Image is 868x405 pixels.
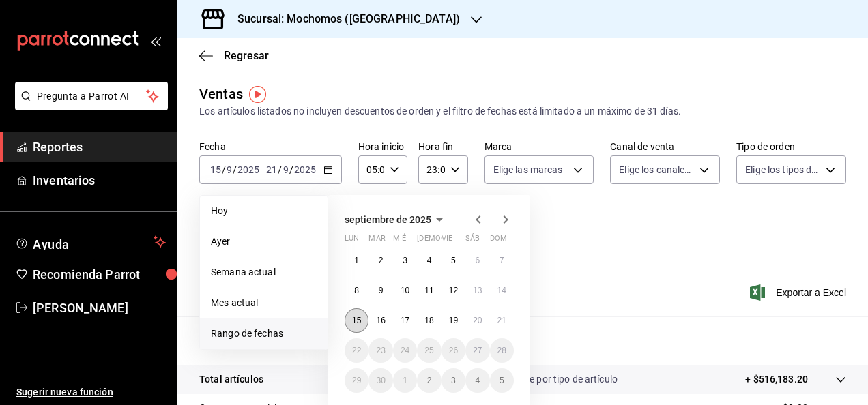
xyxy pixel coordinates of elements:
button: 18 de septiembre de 2025 [417,308,441,333]
button: 15 de septiembre de 2025 [345,308,368,333]
span: / [289,164,293,175]
span: Ayer [211,235,317,249]
span: / [278,164,282,175]
abbr: 29 de septiembre de 2025 [352,376,361,385]
input: ---- [293,164,317,175]
button: 23 de septiembre de 2025 [368,338,392,363]
button: 19 de septiembre de 2025 [442,308,465,333]
abbr: viernes [442,234,452,248]
input: -- [209,164,222,175]
button: 2 de septiembre de 2025 [368,248,392,273]
span: Inventarios [33,171,166,190]
button: 1 de octubre de 2025 [393,368,417,393]
button: open_drawer_menu [150,35,161,46]
abbr: 1 de septiembre de 2025 [354,256,359,265]
span: Elige las marcas [493,163,563,177]
abbr: 23 de septiembre de 2025 [376,346,385,355]
label: Hora fin [418,142,467,151]
abbr: sábado [465,234,480,248]
button: Regresar [199,49,269,62]
button: 29 de septiembre de 2025 [345,368,368,393]
button: 3 de septiembre de 2025 [393,248,417,273]
button: 10 de septiembre de 2025 [393,278,417,303]
button: 4 de septiembre de 2025 [417,248,441,273]
abbr: lunes [345,234,359,248]
button: 8 de septiembre de 2025 [345,278,368,303]
button: 26 de septiembre de 2025 [442,338,465,363]
div: Ventas [199,84,243,104]
button: 6 de septiembre de 2025 [465,248,489,273]
abbr: jueves [417,234,497,248]
button: 24 de septiembre de 2025 [393,338,417,363]
abbr: 1 de octubre de 2025 [403,376,407,385]
abbr: 14 de septiembre de 2025 [497,286,506,295]
abbr: 22 de septiembre de 2025 [352,346,361,355]
abbr: 4 de septiembre de 2025 [427,256,432,265]
abbr: 30 de septiembre de 2025 [376,376,385,385]
div: Los artículos listados no incluyen descuentos de orden y el filtro de fechas está limitado a un m... [199,104,846,119]
abbr: 12 de septiembre de 2025 [449,286,458,295]
abbr: 20 de septiembre de 2025 [473,316,482,325]
button: 13 de septiembre de 2025 [465,278,489,303]
abbr: 7 de septiembre de 2025 [500,256,504,265]
button: 27 de septiembre de 2025 [465,338,489,363]
span: Elige los canales de venta [619,163,695,177]
button: 5 de septiembre de 2025 [442,248,465,273]
abbr: 6 de septiembre de 2025 [475,256,480,265]
abbr: 24 de septiembre de 2025 [401,346,409,355]
button: septiembre de 2025 [345,211,448,228]
span: Elige los tipos de orden [745,163,821,177]
span: Recomienda Parrot [33,265,166,284]
abbr: 25 de septiembre de 2025 [424,346,433,355]
button: 28 de septiembre de 2025 [490,338,514,363]
img: Tooltip marker [249,86,266,103]
button: 12 de septiembre de 2025 [442,278,465,303]
abbr: 3 de octubre de 2025 [451,376,456,385]
input: -- [265,164,278,175]
button: 21 de septiembre de 2025 [490,308,514,333]
abbr: 4 de octubre de 2025 [475,376,480,385]
input: -- [283,164,289,175]
label: Marca [484,142,594,151]
abbr: 13 de septiembre de 2025 [473,286,482,295]
button: 22 de septiembre de 2025 [345,338,368,363]
a: Pregunta a Parrot AI [10,99,168,113]
abbr: 28 de septiembre de 2025 [497,346,506,355]
label: Tipo de orden [736,142,846,151]
button: Exportar a Excel [753,284,846,301]
button: 11 de septiembre de 2025 [417,278,441,303]
abbr: martes [368,234,385,248]
abbr: 19 de septiembre de 2025 [449,316,458,325]
span: Regresar [224,49,269,62]
button: 25 de septiembre de 2025 [417,338,441,363]
span: Rango de fechas [211,327,317,341]
abbr: 10 de septiembre de 2025 [401,286,409,295]
span: Sugerir nueva función [16,385,166,400]
button: 9 de septiembre de 2025 [368,278,392,303]
button: 17 de septiembre de 2025 [393,308,417,333]
abbr: 8 de septiembre de 2025 [354,286,359,295]
span: Pregunta a Parrot AI [37,89,147,104]
p: + $516,183.20 [745,372,808,387]
button: 3 de octubre de 2025 [442,368,465,393]
span: Hoy [211,204,317,218]
abbr: 17 de septiembre de 2025 [401,316,409,325]
button: 14 de septiembre de 2025 [490,278,514,303]
abbr: 2 de septiembre de 2025 [379,256,384,265]
abbr: 2 de octubre de 2025 [427,376,432,385]
abbr: 3 de septiembre de 2025 [403,256,407,265]
h3: Sucursal: Mochomos ([GEOGRAPHIC_DATA]) [227,11,460,27]
abbr: 5 de septiembre de 2025 [451,256,456,265]
p: Total artículos [199,372,263,387]
label: Canal de venta [610,142,720,151]
span: [PERSON_NAME] [33,299,166,317]
input: -- [226,164,233,175]
button: 30 de septiembre de 2025 [368,368,392,393]
span: - [261,164,264,175]
span: / [233,164,237,175]
label: Hora inicio [358,142,407,151]
span: Mes actual [211,296,317,310]
button: 1 de septiembre de 2025 [345,248,368,273]
button: 2 de octubre de 2025 [417,368,441,393]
